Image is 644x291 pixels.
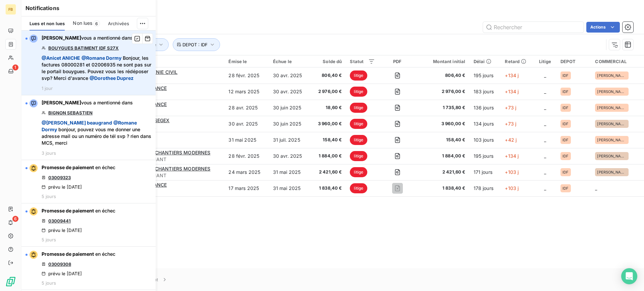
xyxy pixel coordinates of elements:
[562,170,569,174] span: IDF
[544,72,546,78] span: _
[470,164,501,180] td: 171 jours
[48,45,119,51] a: BOUYGUES BATIMENT IDF S27X
[48,175,71,180] a: 03009323
[21,31,156,95] button: [PERSON_NAME]vous a mentionné dansBOUYGUES BATIMENT IDF S27X @Anicet ANICHE @Romane Dormy Bonjour...
[224,180,269,196] td: 17 mars 2025
[130,76,220,82] span: CEIFFAGE
[269,84,310,100] td: 30 avr. 2025
[269,180,310,196] td: 31 mai 2025
[350,151,367,161] span: litige
[470,148,501,164] td: 195 jours
[350,70,367,81] span: litige
[269,132,310,148] td: 31 juil. 2025
[595,59,640,64] div: COMMERCIAL
[93,20,100,27] span: 6
[269,164,310,180] td: 31 mai 2025
[42,228,82,233] div: prévu le [DATE]
[224,84,269,100] td: 12 mars 2025
[12,216,18,222] span: 6
[21,203,156,247] button: Promesse de paiement en échec03009441prévu le [DATE]5 jours
[420,185,466,192] span: 1 838,40 €
[350,103,367,113] span: litige
[21,160,156,203] button: Promesse de paiement en échec03009323prévu le [DATE]5 jours
[597,122,627,126] span: [PERSON_NAME]
[505,185,519,191] span: +103 j
[42,100,81,105] span: [PERSON_NAME]
[42,35,81,41] span: [PERSON_NAME]
[383,59,412,64] div: PDF
[544,105,546,110] span: _
[420,120,466,127] span: 3 960,00 €
[420,104,466,111] span: 1 735,80 €
[42,120,112,126] span: @ [PERSON_NAME] beaugrand
[5,4,16,15] div: FB
[224,148,269,164] td: 28 févr. 2025
[224,132,269,148] td: 31 mai 2025
[130,140,220,147] span: COTP
[42,150,56,156] span: 3 jours
[544,89,546,94] span: _
[130,150,210,155] span: ROUTES & CHANTIERS MODERNES
[42,184,82,190] div: prévu le [DATE]
[314,104,342,111] span: 18,60 €
[505,105,516,110] span: +73 j
[562,138,569,142] span: IDF
[562,154,569,158] span: IDF
[269,148,310,164] td: 30 avr. 2025
[48,261,71,267] a: 03009308
[350,135,367,145] span: litige
[597,74,627,78] span: [PERSON_NAME]
[470,100,501,116] td: 136 jours
[5,276,16,287] img: Logo LeanPay
[12,64,18,70] span: 1
[25,4,152,12] h6: Notifications
[470,67,501,84] td: 195 jours
[224,100,269,116] td: 28 avr. 2025
[42,271,82,276] div: prévu le [DATE]
[314,153,342,159] span: 1 884,00 €
[505,72,519,78] span: +134 j
[621,268,637,284] div: Open Intercom Messenger
[544,185,546,191] span: _
[228,59,265,64] div: Émise le
[420,153,466,159] span: 1 884,00 €
[42,164,94,170] span: Promesse de paiement
[470,180,501,196] td: 178 jours
[130,92,220,98] span: CCOL9402
[224,67,269,84] td: 28 févr. 2025
[182,42,208,47] span: DEPOT : IDF
[474,59,497,64] div: Délai
[470,84,501,100] td: 183 jours
[314,169,342,176] span: 2 421,60 €
[505,121,516,127] span: +73 j
[350,59,375,64] div: Statut
[350,167,367,177] span: litige
[42,194,56,199] span: 5 jours
[173,38,220,51] button: DEPOT : IDF
[21,247,156,290] button: Promesse de paiement en échec03009308prévu le [DATE]5 jours
[42,99,133,106] span: vous a mentionné dans
[420,59,466,64] div: Montant initial
[544,137,546,143] span: _
[130,156,220,163] span: CROUTECHANT
[130,172,220,179] span: CROUTECHANT
[95,208,115,213] span: en échec
[42,208,94,213] span: Promesse de paiement
[42,119,152,146] span: bonjour, pouvez vous me donner une adresse mail ou un numéro de tél svp ? rien dans MCS, merci
[73,20,92,27] span: Non lues
[269,67,310,84] td: 30 avr. 2025
[597,154,627,158] span: [PERSON_NAME]
[42,237,56,242] span: 5 jours
[350,119,367,129] span: litige
[42,251,94,257] span: Promesse de paiement
[483,22,584,33] input: Rechercher
[224,164,269,180] td: 24 mars 2025
[470,116,501,132] td: 134 jours
[42,55,152,82] span: Bonjour, les factures 08000281 et 02006935 ne sont pas sur le portail bouygues. Pouvez vous les r...
[314,185,342,192] span: 1 838,40 €
[505,89,519,94] span: +134 j
[314,59,342,64] div: Solde dû
[420,88,466,95] span: 2 976,00 €
[82,55,121,61] span: @ Romane Dormy
[314,137,342,143] span: 158,40 €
